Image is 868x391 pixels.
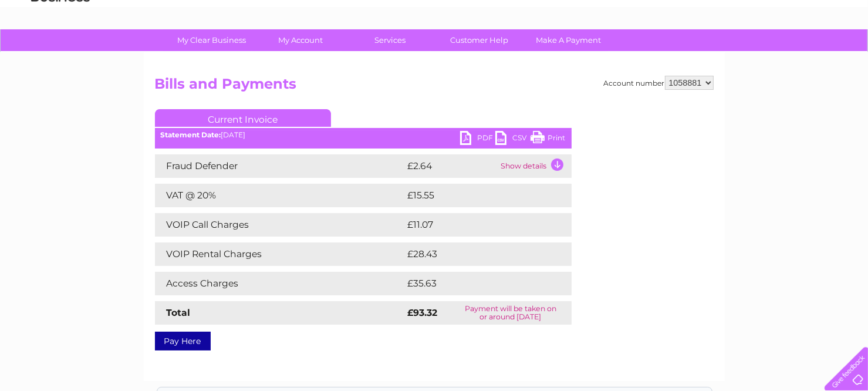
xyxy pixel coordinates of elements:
td: Payment will be taken on or around [DATE] [450,301,572,325]
a: Log out [829,50,857,59]
div: Account number [604,76,714,90]
a: Pay Here [155,332,211,350]
td: Access Charges [155,272,405,295]
a: My Clear Business [163,29,260,51]
td: Fraud Defender [155,154,405,178]
a: Water [661,50,684,59]
td: £11.07 [405,213,546,237]
a: Contact [790,50,819,59]
b: Statement Date: [161,130,221,139]
a: Services [342,29,438,51]
div: [DATE] [155,131,572,139]
td: £28.43 [405,242,548,266]
a: Current Invoice [155,109,331,127]
a: Customer Help [431,29,528,51]
a: Blog [766,50,783,59]
td: VOIP Call Charges [155,213,405,237]
a: Telecoms [724,50,759,59]
a: CSV [495,131,531,148]
td: £2.64 [405,154,498,178]
a: My Account [252,29,349,51]
div: Clear Business is a trading name of Verastar Limited (registered in [GEOGRAPHIC_DATA] No. 3667643... [157,6,712,57]
a: Energy [691,50,717,59]
a: Make A Payment [520,29,617,51]
td: Show details [498,154,572,178]
img: logo.png [31,31,90,66]
td: £15.55 [405,184,546,207]
td: VAT @ 20% [155,184,405,207]
a: 0333 014 3131 [647,6,728,21]
strong: £93.32 [408,307,438,318]
td: £35.63 [405,272,548,295]
a: PDF [460,131,495,148]
h2: Bills and Payments [155,76,714,98]
td: VOIP Rental Charges [155,242,405,266]
strong: Total [167,307,191,318]
a: Print [531,131,566,148]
